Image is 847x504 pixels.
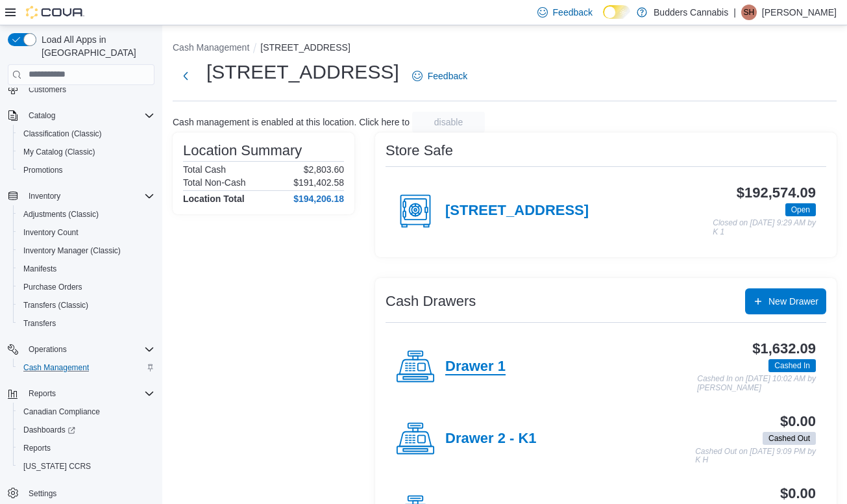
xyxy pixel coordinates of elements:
span: Settings [29,488,56,499]
span: New Drawer [768,295,818,308]
span: Inventory Manager (Classic) [18,243,154,258]
button: Adjustments (Classic) [13,205,160,223]
span: Transfers (Classic) [18,297,154,313]
span: Transfers [18,316,154,331]
h4: $194,206.18 [293,194,344,204]
h4: Drawer 2 - K1 [445,431,537,447]
span: Transfers (Classic) [23,300,88,310]
span: Dashboards [18,422,154,438]
a: Transfers [18,316,61,331]
span: Operations [23,342,154,357]
h6: Total Non-Cash [183,177,246,188]
span: Open [791,204,810,216]
p: Cashed Out on [DATE] 9:09 PM by K H [695,447,816,465]
button: Settings [3,483,160,502]
a: Promotions [18,162,68,178]
p: | [733,5,736,20]
span: Cashed Out [763,432,816,445]
h4: Drawer 1 [445,359,506,375]
button: Operations [3,340,160,359]
span: Inventory [29,191,60,201]
h6: Total Cash [183,164,226,175]
h3: $192,574.09 [737,185,816,201]
a: Dashboards [13,421,160,439]
span: Promotions [23,165,63,175]
button: [US_STATE] CCRS [13,457,160,475]
button: My Catalog (Classic) [13,143,160,161]
a: [US_STATE] CCRS [18,459,96,474]
span: Reports [23,443,51,453]
button: Reports [13,439,160,457]
p: Cashed In on [DATE] 10:02 AM by [PERSON_NAME] [697,375,816,392]
span: [US_STATE] CCRS [23,461,91,472]
span: Purchase Orders [23,282,82,292]
span: Cashed Out [768,433,810,444]
p: [PERSON_NAME] [762,5,837,20]
a: Customers [23,82,71,97]
button: [STREET_ADDRESS] [260,42,350,53]
a: Inventory Manager (Classic) [18,243,126,258]
h3: Cash Drawers [386,294,476,309]
span: disable [434,116,463,129]
p: Cash management is enabled at this location. Click here to [173,117,410,127]
span: Manifests [23,264,56,274]
button: Promotions [13,161,160,179]
span: Open [785,203,816,216]
h3: $0.00 [780,414,816,429]
span: Catalog [29,110,55,121]
span: Cash Management [23,362,89,373]
a: Transfers (Classic) [18,297,93,313]
button: Next [173,63,199,89]
button: Inventory [23,188,66,204]
span: Inventory Count [23,227,79,238]
h3: Store Safe [386,143,453,158]
a: Feedback [407,63,473,89]
button: Reports [3,384,160,403]
span: Feedback [428,69,467,82]
span: Canadian Compliance [18,404,154,420]
span: Customers [23,81,154,97]
span: Manifests [18,261,154,277]
button: Cash Management [13,359,160,377]
span: Classification (Classic) [18,126,154,142]
input: Dark Mode [603,5,630,19]
span: Reports [29,388,56,399]
span: Customers [29,84,66,95]
button: Inventory Count [13,223,160,242]
button: Cash Management [173,42,249,53]
button: Canadian Compliance [13,403,160,421]
h4: [STREET_ADDRESS] [445,203,589,220]
img: Cova [26,6,84,19]
span: Washington CCRS [18,459,154,474]
button: Inventory Manager (Classic) [13,242,160,260]
a: Settings [23,486,62,501]
button: Transfers [13,314,160,333]
span: Cash Management [18,360,154,375]
span: My Catalog (Classic) [23,147,95,157]
p: Closed on [DATE] 9:29 AM by K 1 [713,219,816,236]
span: Dark Mode [603,19,604,19]
span: Reports [23,386,154,401]
a: Adjustments (Classic) [18,207,104,222]
span: Adjustments (Classic) [23,209,99,220]
a: Purchase Orders [18,279,88,295]
h3: Location Summary [183,143,302,158]
span: Operations [29,344,67,355]
span: Purchase Orders [18,279,154,295]
span: Cashed In [768,359,816,372]
button: Operations [23,342,72,357]
button: Catalog [3,107,160,125]
span: Inventory Manager (Classic) [23,246,121,256]
button: Inventory [3,187,160,205]
a: Classification (Classic) [18,126,107,142]
button: Catalog [23,108,60,123]
span: Adjustments (Classic) [18,207,154,222]
p: $191,402.58 [293,177,344,188]
button: disable [412,112,485,132]
span: Transfers [23,318,56,329]
button: New Drawer [745,288,826,314]
span: My Catalog (Classic) [18,144,154,160]
a: Manifests [18,261,62,277]
span: Promotions [18,162,154,178]
span: Cashed In [774,360,810,372]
